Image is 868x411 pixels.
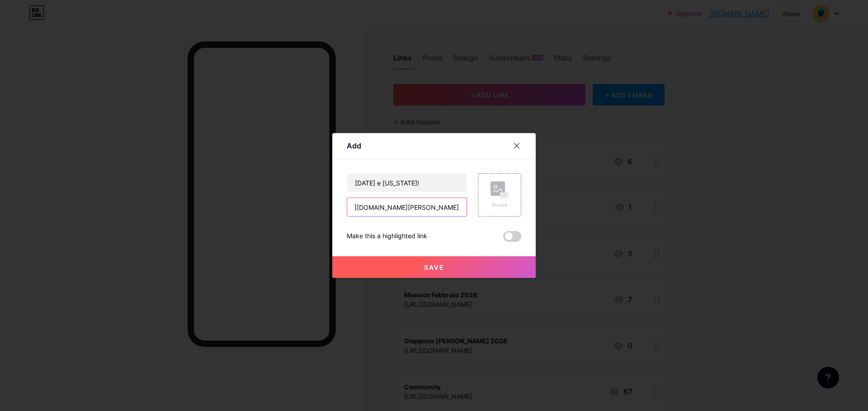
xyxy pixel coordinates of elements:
[347,174,467,192] input: Title
[424,263,444,271] span: Save
[347,198,467,216] input: URL
[332,256,536,278] button: Save
[347,231,427,242] div: Make this a highlighted link
[347,140,361,151] div: Add
[491,202,509,208] div: Picture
